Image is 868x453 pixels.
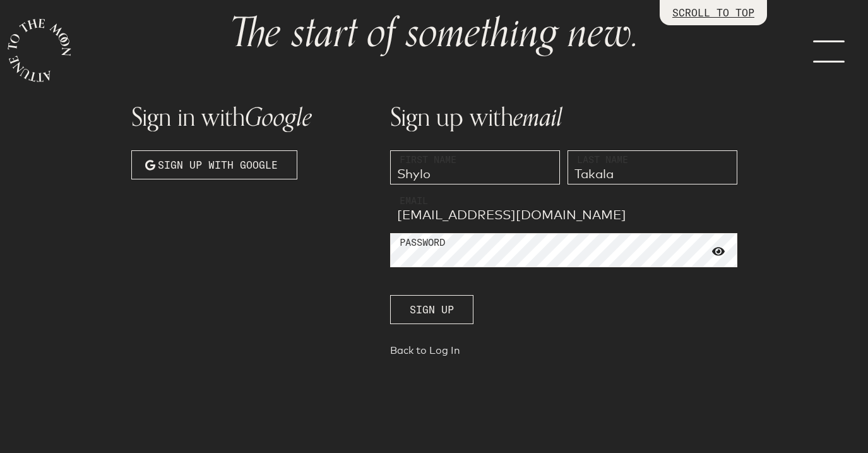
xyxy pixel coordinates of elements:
input: YOUR FIRST NAME [390,150,560,184]
span: Sign up [410,302,454,317]
input: YOUR LAST NAME [568,150,737,184]
span: email [513,97,562,138]
h1: Sign up with [390,104,737,130]
h1: Sign in with [131,104,375,130]
label: Password [400,236,445,250]
span: Sign up with Google [158,157,278,172]
span: Google [245,97,312,138]
p: SCROLL TO TOP [672,5,754,20]
label: First Name [400,153,456,167]
label: Last Name [577,153,628,167]
input: YOUR EMAIL [390,192,737,226]
button: Sign up [390,295,473,324]
a: Back to Log In [390,344,737,362]
h1: The start of something new. [141,13,727,54]
label: Email [400,194,428,208]
button: Sign up with Google [131,150,297,179]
